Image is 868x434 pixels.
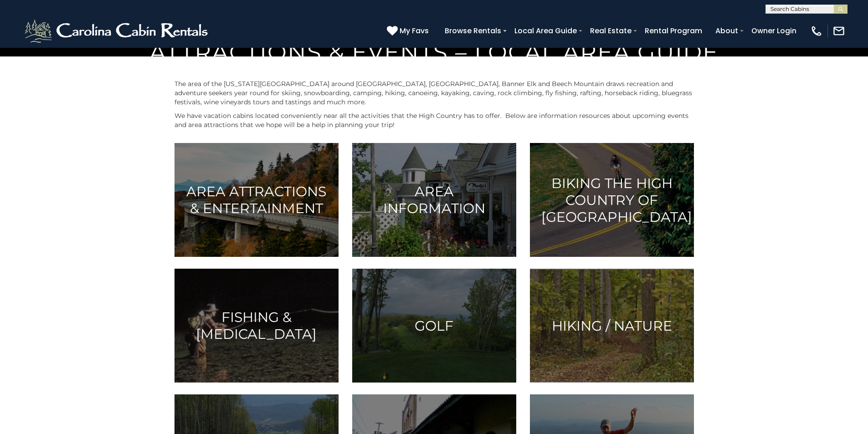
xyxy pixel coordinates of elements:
[440,23,506,39] a: Browse Rentals
[510,23,581,39] a: Local Area Guide
[541,175,683,225] h3: Biking the High Country of [GEOGRAPHIC_DATA]
[747,23,801,39] a: Owner Login
[832,25,845,37] img: mail-regular-white.png
[186,309,327,342] h3: Fishing & [MEDICAL_DATA]
[364,183,505,217] h3: Area Information
[23,17,212,45] img: White-1-2.png
[711,23,743,39] a: About
[364,317,505,334] h3: Golf
[352,269,516,383] a: Golf
[175,79,694,107] p: The area of the [US_STATE][GEOGRAPHIC_DATA] around [GEOGRAPHIC_DATA], [GEOGRAPHIC_DATA], Banner E...
[387,25,431,37] a: My Favs
[640,23,707,39] a: Rental Program
[175,269,339,383] a: Fishing & [MEDICAL_DATA]
[530,269,694,383] a: Hiking / Nature
[175,111,694,129] p: We have vacation cabins located conveniently near all the activities that the High Country has to...
[810,25,823,37] img: phone-regular-white.png
[530,143,694,257] a: Biking the High Country of [GEOGRAPHIC_DATA]
[186,183,327,217] h3: Area Attractions & Entertainment
[352,143,516,257] a: Area Information
[175,143,339,257] a: Area Attractions & Entertainment
[586,23,636,39] a: Real Estate
[400,25,429,36] span: My Favs
[541,317,683,334] h3: Hiking / Nature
